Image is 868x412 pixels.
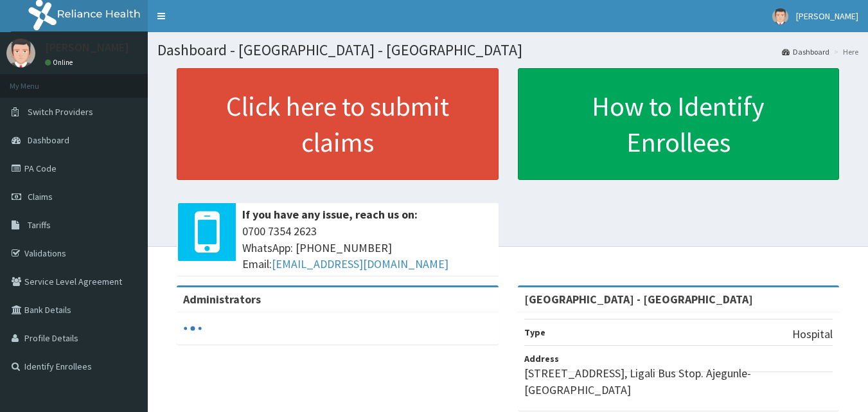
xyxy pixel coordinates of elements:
[796,10,858,22] span: [PERSON_NAME]
[782,46,829,57] a: Dashboard
[183,319,202,338] svg: audio-loading
[45,58,76,67] a: Online
[272,256,448,271] a: [EMAIL_ADDRESS][DOMAIN_NAME]
[831,46,858,57] li: Here
[772,8,788,24] img: User Image
[242,207,418,222] b: If you have any issue, reach us on:
[45,42,129,53] p: [PERSON_NAME]
[28,106,93,118] span: Switch Providers
[177,68,499,180] a: Click here to submit claims
[792,326,833,343] p: Hospital
[524,365,833,398] p: [STREET_ADDRESS], Ligali Bus Stop. Ajegunle- [GEOGRAPHIC_DATA]
[518,68,840,180] a: How to Identify Enrollees
[524,327,545,338] b: Type
[524,292,753,307] strong: [GEOGRAPHIC_DATA] - [GEOGRAPHIC_DATA]
[28,134,69,146] span: Dashboard
[524,353,559,364] b: Address
[183,292,261,307] b: Administrators
[28,191,53,202] span: Claims
[157,42,858,58] h1: Dashboard - [GEOGRAPHIC_DATA] - [GEOGRAPHIC_DATA]
[242,223,492,273] span: 0700 7354 2623 WhatsApp: [PHONE_NUMBER] Email:
[6,39,35,67] img: User Image
[28,219,51,231] span: Tariffs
